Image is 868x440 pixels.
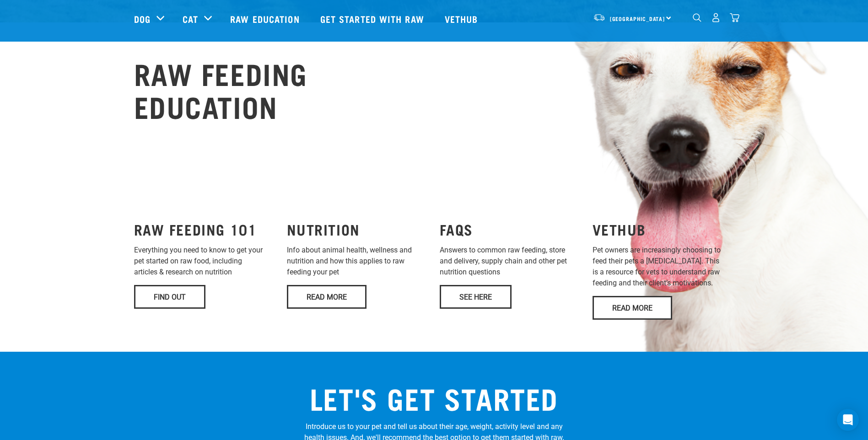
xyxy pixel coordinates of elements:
img: user.png [711,13,721,22]
h3: VETHUB [593,221,734,237]
a: Find Out [134,285,205,309]
p: Pet owners are increasingly choosing to feed their pets a [MEDICAL_DATA]. This is a resource for ... [593,245,734,289]
a: Read More [593,296,672,320]
h3: RAW FEEDING 101 [134,221,276,237]
img: van-moving.png [593,13,605,21]
p: Everything you need to know to get your pet started on raw food, including articles & research on... [134,245,276,278]
a: Read More [287,285,367,309]
a: Dog [134,12,151,26]
a: Get started with Raw [311,0,436,37]
img: home-icon@2x.png [730,13,739,22]
h2: LET'S GET STARTED [304,381,564,414]
h3: NUTRITION [287,221,429,237]
p: Info about animal health, wellness and nutrition and how this applies to raw feeding your pet [287,245,429,278]
a: Raw Education [221,0,311,37]
a: Vethub [436,0,490,37]
h2: RAW FEEDING EDUCATION [134,56,308,122]
div: Open Intercom Messenger [837,409,859,431]
p: Answers to common raw feeding, store and delivery, supply chain and other pet nutrition questions [440,245,582,278]
a: See Here [440,285,512,309]
span: [GEOGRAPHIC_DATA] [610,17,665,20]
h3: FAQS [440,221,582,237]
img: home-icon-1@2x.png [693,13,701,22]
a: Cat [183,12,198,26]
